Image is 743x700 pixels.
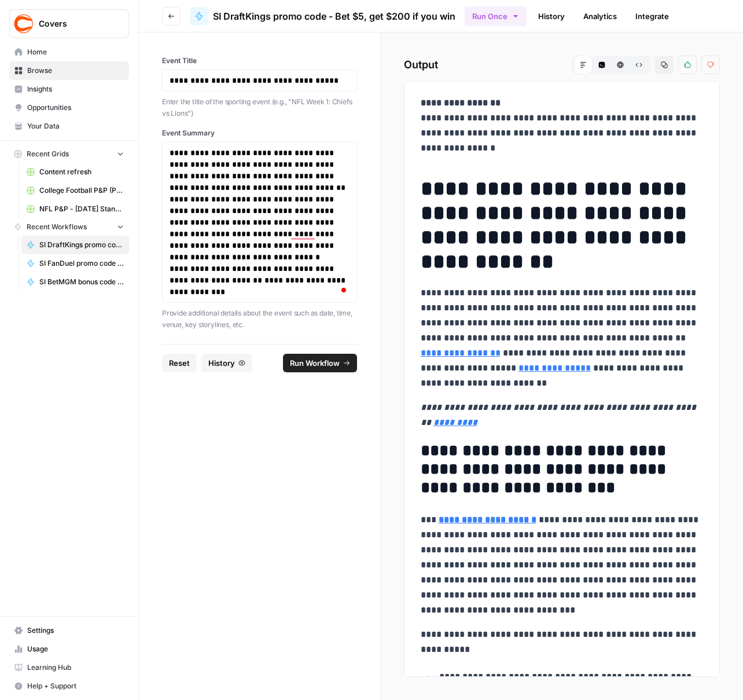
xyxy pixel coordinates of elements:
span: Home [27,47,124,57]
button: History [201,354,252,372]
span: Run Workflow [290,357,340,369]
a: Insights [9,80,129,98]
a: Browse [9,61,129,80]
span: Browse [27,65,124,76]
label: Event Summary [162,128,357,138]
a: Content refresh [21,163,129,181]
div: To enrich screen reader interactions, please activate Accessibility in Grammarly extension settings [170,147,350,298]
span: SI DraftKings promo code - Bet $5, get $200 if you win [213,9,455,23]
a: Settings [9,621,129,640]
a: Analytics [576,7,624,25]
span: History [208,357,235,369]
span: Usage [27,644,124,654]
a: College Football P&P (Production) Grid (1) [21,181,129,200]
span: College Football P&P (Production) Grid (1) [39,185,124,196]
button: Recent Grids [9,145,129,163]
p: Provide additional details about the event such as date, time, venue, key storylines, etc. [162,307,357,330]
a: SI DraftKings promo code - Bet $5, get $200 if you win [21,236,129,254]
a: Usage [9,640,129,658]
a: History [531,7,572,25]
button: Workspace: Covers [9,9,129,38]
button: Run Workflow [283,354,357,372]
span: Opportunities [27,102,124,113]
a: NFL P&P - [DATE] Standard (Production) Grid [21,200,129,218]
span: Help + Support [27,681,124,691]
p: Enter the title of the sporting event (e.g., "NFL Week 1: Chiefs vs Lions") [162,96,357,119]
span: Insights [27,84,124,94]
a: SI BetMGM bonus code articles [21,273,129,291]
span: Recent Workflows [27,222,87,232]
span: Your Data [27,121,124,131]
span: SI DraftKings promo code - Bet $5, get $200 if you win [39,240,124,250]
span: Reset [169,357,190,369]
img: Covers Logo [13,13,34,34]
a: Opportunities [9,98,129,117]
span: NFL P&P - [DATE] Standard (Production) Grid [39,204,124,214]
a: Home [9,43,129,61]
a: SI DraftKings promo code - Bet $5, get $200 if you win [190,7,455,25]
span: Learning Hub [27,662,124,673]
button: Reset [162,354,197,372]
span: Content refresh [39,167,124,177]
span: Settings [27,625,124,636]
h2: Output [404,56,720,74]
span: Covers [39,18,109,30]
label: Event Title [162,56,357,66]
button: Recent Workflows [9,218,129,236]
a: SI FanDuel promo code articles [21,254,129,273]
button: Help + Support [9,677,129,695]
button: Run Once [465,6,527,26]
span: Recent Grids [27,149,69,159]
a: Integrate [628,7,676,25]
span: SI FanDuel promo code articles [39,258,124,269]
a: Your Data [9,117,129,135]
a: Learning Hub [9,658,129,677]
span: SI BetMGM bonus code articles [39,277,124,287]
